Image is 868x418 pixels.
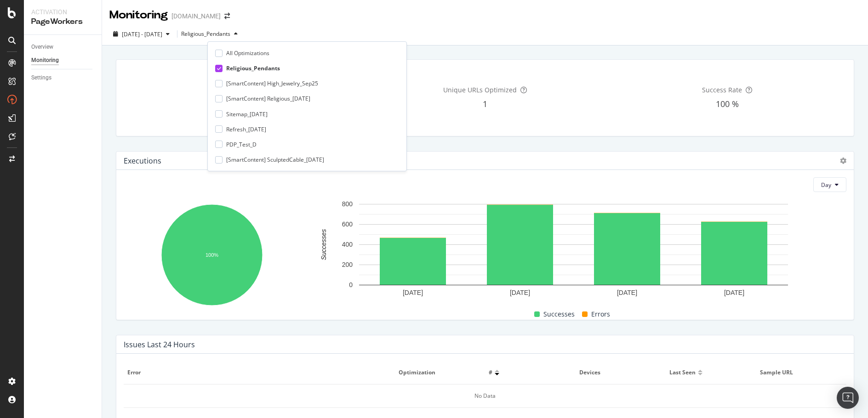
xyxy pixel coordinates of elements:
div: Settings [31,73,51,83]
span: Unique URLs Optimized [443,85,517,94]
div: PDP_Test_D [226,141,257,148]
span: Errors [591,309,610,320]
text: 400 [342,241,353,249]
a: Monitoring [31,56,95,65]
div: Executions [124,156,161,165]
div: Open Intercom Messenger [837,387,859,409]
text: 800 [342,201,353,208]
span: Last seen [669,368,696,377]
div: [DOMAIN_NAME] [171,11,221,21]
div: Monitoring [109,7,168,23]
span: Successes [543,309,575,320]
div: arrow-right-arrow-left [224,13,230,19]
button: Day [813,177,846,192]
span: 100 % [716,98,739,109]
button: Religious_Pendants [181,27,241,41]
text: Successes [320,229,327,260]
span: 1 [483,98,487,109]
text: [DATE] [510,289,530,296]
div: Religious_Pendants [226,64,280,72]
div: [SmartContent] High_Jewelry_Sep25 [226,79,318,87]
text: [DATE] [617,289,637,296]
div: Religious_Pendants [181,31,230,37]
span: [DATE] - [DATE] [122,30,162,38]
span: Devices [579,368,660,377]
div: [SmartContent] Religious_[DATE] [226,95,310,102]
span: Day [821,181,831,189]
div: Refresh_[DATE] [226,125,266,133]
span: Optimization [399,368,480,377]
a: Settings [31,73,95,83]
svg: A chart. [305,199,841,301]
div: [SmartContent] SculptedCable_[DATE] [226,156,324,164]
div: Issues Last 24 Hours [124,340,195,349]
div: All Optimizations [226,49,269,57]
div: Activation [31,7,94,17]
text: 100% [206,252,218,258]
text: 200 [342,261,353,269]
text: [DATE] [403,289,423,296]
div: PageWorkers [31,17,94,27]
svg: A chart. [124,199,300,312]
span: Success Rate [702,85,742,94]
text: 0 [349,282,353,289]
a: Overview [31,42,95,52]
div: No Data [124,384,846,408]
span: # [489,368,492,377]
button: [DATE] - [DATE] [109,27,173,41]
text: 600 [342,221,353,228]
span: Error [127,368,389,377]
div: Overview [31,42,53,52]
text: [DATE] [724,289,744,296]
div: Sitemap_[DATE] [226,110,268,118]
span: Sample URL [760,368,841,377]
div: Monitoring [31,56,59,65]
